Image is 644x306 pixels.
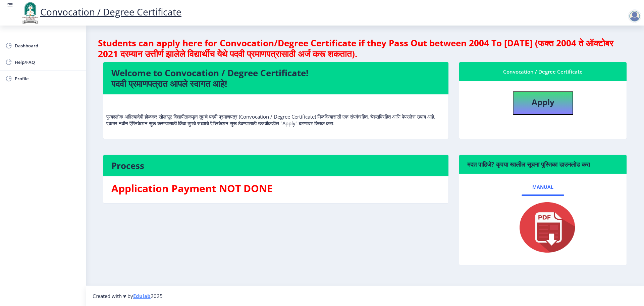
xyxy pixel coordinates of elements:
[20,1,40,24] img: logo
[522,179,564,195] a: Manual
[467,160,619,168] h6: मदत पाहिजे? कृपया खालील सूचना पुस्तिका डाउनलोड करा
[467,68,619,76] div: Convocation / Degree Certificate
[15,42,80,50] span: Dashboard
[532,184,553,190] span: Manual
[513,91,573,115] button: Apply
[106,100,445,127] p: पुण्यश्लोक अहिल्यादेवी होळकर सोलापूर विद्यापीठाकडून तुमचे पदवी प्रमाणपत्र (Convocation / Degree C...
[98,38,632,59] h4: Students can apply here for Convocation/Degree Certificate if they Pass Out between 2004 To [DATE...
[20,5,181,18] a: Convocation / Degree Certificate
[93,293,163,299] span: Created with ♥ by 2025
[111,182,440,195] h3: Application Payment NOT DONE
[133,293,151,299] a: Edulab
[509,201,577,254] img: pdf.png
[111,160,440,171] h4: Process
[15,58,80,66] span: Help/FAQ
[532,96,554,107] b: Apply
[111,68,440,89] h4: Welcome to Convocation / Degree Certificate! पदवी प्रमाणपत्रात आपले स्वागत आहे!
[15,75,80,83] span: Profile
